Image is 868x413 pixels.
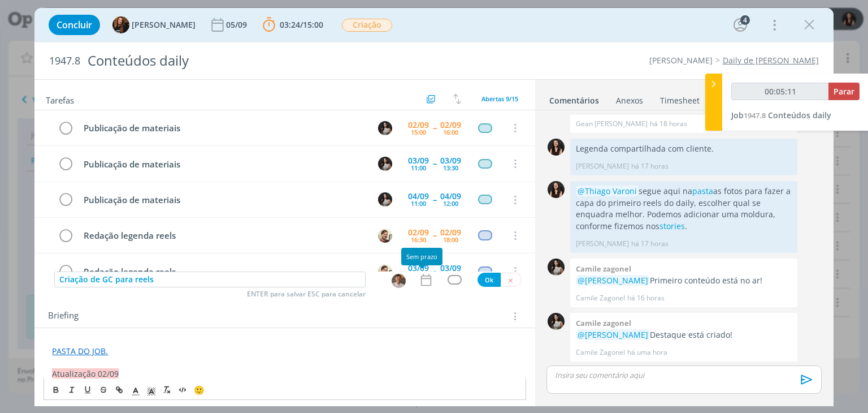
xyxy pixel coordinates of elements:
[576,293,625,303] p: Camile Zagonel
[83,47,493,75] div: Conteúdos daily
[46,92,74,106] span: Tarefas
[247,290,366,299] span: ENTER para salvar ESC para cancelar
[731,16,749,34] button: 4
[408,157,429,165] div: 03/09
[576,329,792,341] p: Destaque está criado!
[378,121,392,135] img: C
[132,21,196,29] span: [PERSON_NAME]
[378,229,392,243] img: G
[79,265,367,279] div: Redação legenda reels
[440,229,461,236] div: 02/09
[649,55,713,66] a: [PERSON_NAME]
[548,181,565,198] img: I
[576,264,631,274] b: Camile zagonel
[740,15,750,25] div: 4
[377,119,394,136] button: C
[378,264,392,278] img: G
[627,293,665,303] span: há 16 horas
[723,55,819,66] a: Daily de [PERSON_NAME]
[549,90,600,106] a: Comentários
[440,192,461,200] div: 04/09
[768,110,831,121] span: Conteúdos daily
[49,15,100,35] button: Concluir
[392,274,406,288] img: T
[576,161,629,171] p: [PERSON_NAME]
[744,110,766,121] span: 1947.8
[631,161,669,171] span: há 17 horas
[576,318,631,328] b: Camile zagonel
[194,384,205,395] span: 🙂
[112,16,196,33] button: T[PERSON_NAME]
[659,221,685,231] a: stories
[440,121,461,129] div: 02/09
[260,16,326,34] button: 03:24/15:00
[411,165,426,171] div: 11:00
[443,129,458,135] div: 16:00
[378,157,392,171] img: C
[548,259,565,276] img: C
[342,19,392,32] span: Criação
[440,157,461,165] div: 03/09
[576,186,792,232] p: segue aqui na as fotos para fazer a capa do primeiro reels do daily, escolher qual se enquadra me...
[433,231,436,239] span: --
[433,124,436,132] span: --
[631,239,669,249] span: há 17 horas
[576,119,648,129] p: Gean [PERSON_NAME]
[408,121,429,129] div: 02/09
[191,383,207,397] button: 🙂
[112,16,129,33] img: T
[576,275,792,286] p: Primeiro conteúdo está no ar!
[49,55,80,67] span: 1947.8
[144,383,159,397] span: Cor de Fundo
[52,346,108,356] a: PASTA DO JOB.
[433,160,436,167] span: --
[377,227,394,244] button: G
[692,186,713,196] a: pasta
[443,200,458,206] div: 12:00
[408,264,429,272] div: 03/09
[34,8,833,406] div: dialog
[128,383,144,397] span: Cor do Texto
[578,186,637,196] span: @Thiago Varoni
[79,193,367,207] div: Publicação de materiais
[548,139,565,156] img: I
[377,263,394,279] button: G
[453,94,461,104] img: arrow-down-up.svg
[57,20,92,29] span: Concluir
[828,83,860,100] button: Parar
[411,236,426,243] div: 16:30
[341,18,393,32] button: Criação
[659,90,700,106] a: Timesheet
[731,110,831,121] a: Job1947.8Conteúdos daily
[411,129,426,135] div: 15:00
[443,236,458,243] div: 18:00
[48,309,79,324] span: Briefing
[79,229,367,243] div: Redação legenda reels
[226,21,249,29] div: 05/09
[408,192,429,200] div: 04/09
[616,95,643,106] div: Anexos
[303,19,323,30] span: 15:00
[578,329,648,340] span: @[PERSON_NAME]
[280,19,300,30] span: 03:24
[79,157,367,171] div: Publicação de materiais
[576,347,625,358] p: Camile Zagonel
[433,267,436,275] span: --
[52,368,119,379] span: Atualização 02/09
[377,155,394,172] button: C
[377,191,394,208] button: C
[443,165,458,171] div: 13:30
[627,347,667,358] span: há uma hora
[481,94,518,103] span: Abertas 9/15
[433,196,436,204] span: --
[391,273,406,289] button: T
[411,200,426,206] div: 11:00
[478,273,501,287] button: Ok
[300,19,303,30] span: /
[578,275,648,286] span: @[PERSON_NAME]
[440,264,461,272] div: 03/09
[650,119,687,129] span: há 18 horas
[576,143,792,154] p: Legenda compartilhada com cliente.
[401,248,442,265] div: Sem prazo
[834,86,854,97] span: Parar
